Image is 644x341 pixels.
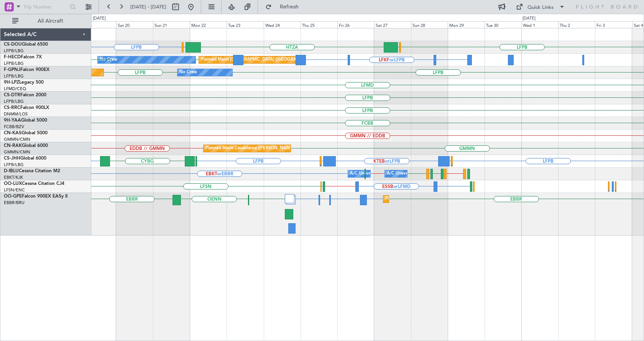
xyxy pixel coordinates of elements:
div: [DATE] [93,15,106,22]
div: Wed 24 [264,21,301,28]
a: LFMD/CEQ [4,86,26,92]
div: A/C Unavailable [GEOGRAPHIC_DATA]-[GEOGRAPHIC_DATA] [387,168,509,180]
div: Sun 21 [153,21,190,28]
a: GMMN/CMN [4,137,30,142]
div: [DATE] [522,15,536,22]
span: CS-DTR [4,93,20,97]
div: Planned Maint [GEOGRAPHIC_DATA] ([GEOGRAPHIC_DATA] National) [385,193,524,205]
a: EBBR/BRU [4,200,25,206]
span: CS-RRC [4,105,20,110]
span: CS-JHH [4,156,20,161]
a: CS-RRCFalcon 900LX [4,105,49,110]
span: F-HECD [4,55,21,59]
div: Planned Maint [GEOGRAPHIC_DATA] ([GEOGRAPHIC_DATA]) [201,54,322,66]
div: Wed 1 [521,21,558,28]
span: F-GPNJ [4,68,20,72]
div: Sun 28 [411,21,448,28]
span: CS-DOU [4,42,22,47]
a: FCBB/BZV [4,124,24,130]
a: DNMM/LOS [4,111,28,117]
div: Thu 25 [301,21,337,28]
div: A/C Unavailable [GEOGRAPHIC_DATA] ([GEOGRAPHIC_DATA] National) [350,168,493,180]
div: Planned Maint Casablanca ([PERSON_NAME] Intl) [205,143,302,154]
div: Mon 22 [190,21,227,28]
div: Tue 23 [227,21,263,28]
button: All Aircraft [8,15,83,27]
div: Thu 2 [558,21,595,28]
button: Refresh [262,1,308,13]
a: CN-RAKGlobal 6000 [4,143,48,148]
div: Sat 20 [116,21,153,28]
span: OO-LUX [4,181,22,186]
a: LFPB/LBG [4,61,24,66]
div: Fri 19 [79,21,116,28]
a: 9H-LPZLegacy 500 [4,80,44,85]
a: D-IBLUCessna Citation M2 [4,169,60,173]
a: OO-LUXCessna Citation CJ4 [4,181,64,186]
a: LFSN/ENC [4,187,25,193]
span: OO-GPE [4,194,22,199]
span: 9H-LPZ [4,80,19,85]
a: EBKT/KJK [4,175,23,180]
a: F-HECDFalcon 7X [4,55,42,59]
span: 9H-YAA [4,118,21,123]
span: CN-RAK [4,143,22,148]
a: LFPB/LBG [4,162,24,168]
div: Fri 26 [337,21,374,28]
a: LFPB/LBG [4,48,24,54]
span: CN-KAS [4,131,21,135]
span: D-IBLU [4,169,19,173]
a: CN-KASGlobal 5000 [4,131,48,135]
a: LFPB/LBG [4,99,24,104]
a: GMMN/CMN [4,149,30,155]
a: CS-DTRFalcon 2000 [4,93,46,97]
span: [DATE] - [DATE] [130,3,166,10]
button: Quick Links [512,1,569,13]
div: Sat 27 [374,21,411,28]
div: Mon 29 [448,21,485,28]
div: Fri 3 [595,21,632,28]
a: LFPB/LBG [4,73,24,79]
a: CS-DOUGlobal 6500 [4,42,48,47]
a: 9H-YAAGlobal 5000 [4,118,47,123]
a: CS-JHHGlobal 6000 [4,156,46,161]
div: No Crew [100,54,117,66]
div: Quick Links [527,4,554,12]
a: OO-GPEFalcon 900EX EASy II [4,194,67,199]
div: No Crew [179,67,197,78]
span: Refresh [273,4,306,10]
input: Trip Number [23,1,67,13]
div: Tue 30 [485,21,521,28]
a: F-GPNJFalcon 900EX [4,68,49,72]
span: All Aircraft [20,18,81,24]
